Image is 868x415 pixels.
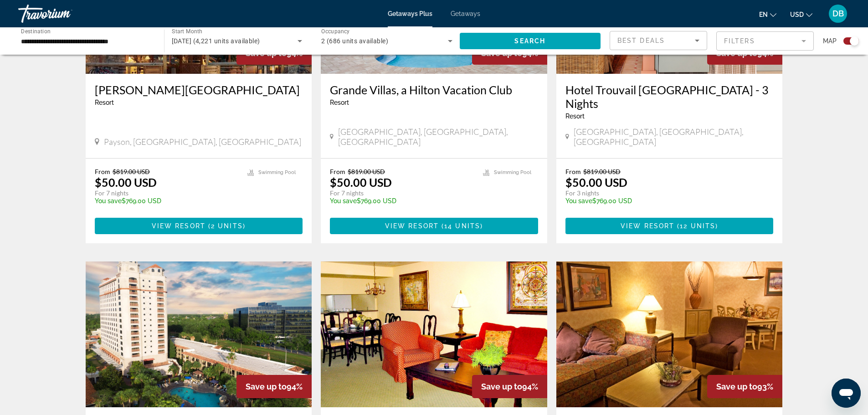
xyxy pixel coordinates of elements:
button: View Resort(14 units) [330,218,538,234]
button: Filter [716,31,814,51]
button: View Resort(2 units) [95,218,303,234]
span: en [759,11,768,18]
span: ( ) [205,222,246,230]
span: Destination [21,28,51,34]
img: RM14E01X.jpg [86,261,312,407]
button: Change currency [790,8,812,21]
span: From [95,168,110,175]
p: For 7 nights [95,189,239,197]
div: 94% [472,375,547,398]
a: Getaways Plus [388,10,432,17]
span: 2 (686 units available) [321,37,388,45]
span: ( ) [674,222,718,230]
span: Save up to [246,382,287,391]
span: Save up to [716,382,757,391]
span: View Resort [385,222,439,230]
p: For 7 nights [330,189,474,197]
span: [GEOGRAPHIC_DATA], [GEOGRAPHIC_DATA], [GEOGRAPHIC_DATA] [574,127,774,147]
img: 4041I01X.jpg [556,261,783,407]
div: 93% [707,375,782,398]
span: 14 units [444,222,480,230]
span: Swimming Pool [258,169,296,175]
span: From [565,168,581,175]
img: 1046I01X.jpg [321,261,547,407]
span: DB [832,9,844,18]
button: Change language [759,8,776,21]
span: Resort [330,99,349,106]
span: $819.00 USD [583,168,621,175]
span: Start Month [172,28,202,35]
span: Map [823,35,837,47]
p: $769.00 USD [330,197,474,205]
span: $819.00 USD [113,168,150,175]
button: User Menu [826,4,850,23]
span: [DATE] (4,221 units available) [172,37,260,45]
span: ( ) [439,222,483,230]
p: For 3 nights [565,189,765,197]
p: $50.00 USD [330,175,392,189]
span: Resort [95,99,114,106]
span: Resort [565,113,585,120]
span: USD [790,11,804,18]
p: $769.00 USD [95,197,239,205]
a: [PERSON_NAME][GEOGRAPHIC_DATA] [95,83,303,97]
span: Occupancy [321,28,350,35]
span: From [330,168,345,175]
span: Best Deals [617,37,665,44]
span: 12 units [680,222,715,230]
p: $769.00 USD [565,197,765,205]
span: You save [330,197,357,205]
a: Grande Villas, a Hilton Vacation Club [330,83,538,97]
button: Search [460,33,601,49]
iframe: Button to launch messaging window [832,379,861,408]
button: View Resort(12 units) [565,218,774,234]
a: Getaways [451,10,480,17]
span: Save up to [481,382,522,391]
span: View Resort [621,222,674,230]
span: Swimming Pool [494,169,531,175]
a: Hotel Trouvail [GEOGRAPHIC_DATA] - 3 Nights [565,83,774,110]
div: 94% [236,375,312,398]
span: You save [565,197,592,205]
span: Search [514,37,545,45]
p: $50.00 USD [95,175,157,189]
mat-select: Sort by [617,35,699,46]
p: $50.00 USD [565,175,627,189]
a: Travorium [18,2,109,26]
span: You save [95,197,122,205]
span: [GEOGRAPHIC_DATA], [GEOGRAPHIC_DATA], [GEOGRAPHIC_DATA] [338,127,538,147]
span: View Resort [152,222,205,230]
span: $819.00 USD [348,168,385,175]
span: 2 units [211,222,243,230]
span: Payson, [GEOGRAPHIC_DATA], [GEOGRAPHIC_DATA] [104,137,301,147]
